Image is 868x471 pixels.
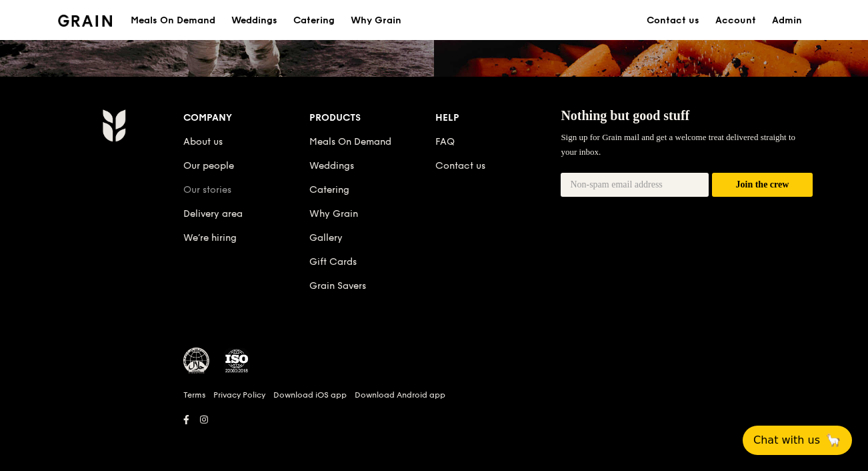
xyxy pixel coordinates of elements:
a: Contact us [639,1,707,41]
a: Grain Savers [309,280,366,292]
a: FAQ [435,136,455,147]
span: Nothing but good stuff [561,108,689,123]
span: 🦙 [825,432,841,448]
a: Account [707,1,764,41]
a: Admin [764,1,810,41]
a: Download Android app [355,390,445,400]
span: Chat with us [753,432,820,448]
img: Grain [58,15,112,27]
a: Our stories [183,184,231,195]
a: Contact us [435,160,485,171]
span: Sign up for Grain mail and get a welcome treat delivered straight to your inbox. [561,132,795,157]
button: Chat with us🦙 [743,426,852,455]
a: About us [183,136,223,147]
div: Company [183,109,309,127]
a: Why Grain [309,208,358,219]
a: Terms [183,390,205,400]
a: Catering [285,1,343,41]
a: Gift Cards [309,256,357,268]
div: Catering [293,1,335,41]
a: Meals On Demand [309,136,391,147]
h6: Revision [50,429,818,440]
a: Weddings [309,160,354,171]
a: Privacy Policy [213,390,265,400]
div: Meals On Demand [131,1,215,41]
button: Join the crew [712,173,813,197]
div: Why Grain [351,1,401,41]
a: Catering [309,184,349,195]
img: MUIS Halal Certified [183,348,210,374]
a: Download iOS app [273,390,347,400]
img: ISO Certified [223,348,250,374]
input: Non-spam email address [561,173,709,197]
a: Our people [183,160,234,171]
a: Delivery area [183,208,243,219]
a: Gallery [309,232,343,244]
div: Weddings [231,1,277,41]
a: Weddings [223,1,285,41]
div: Help [435,109,561,127]
div: Products [309,109,435,127]
img: Grain [102,109,125,142]
a: We’re hiring [183,232,237,244]
a: Why Grain [343,1,409,41]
